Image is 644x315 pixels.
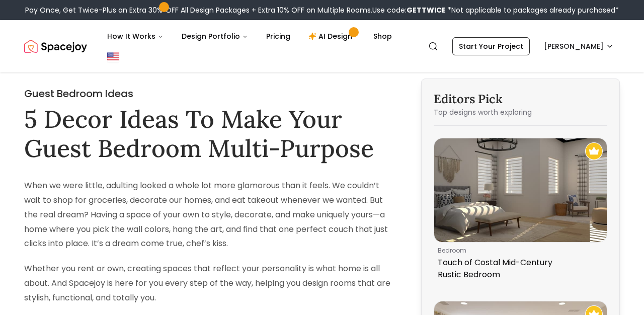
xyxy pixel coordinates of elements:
[99,26,172,46] button: How It Works
[24,87,395,101] h2: Guest Bedroom Ideas
[107,50,119,62] img: United States
[434,107,607,117] p: Top designs worth exploring
[99,26,400,46] nav: Main
[24,105,395,163] h1: 5 Decor Ideas To Make Your Guest Bedroom Multi-Purpose
[438,257,599,281] p: Touch of Costal Mid-Century Rustic Bedroom
[434,138,607,242] img: Touch of Costal Mid-Century Rustic Bedroom
[258,26,298,46] a: Pricing
[438,247,599,255] p: bedroom
[174,26,256,46] button: Design Portfolio
[24,262,395,305] p: Whether you rent or own, creating spaces that reflect your personality is what home is all about....
[434,138,607,285] a: Touch of Costal Mid-Century Rustic BedroomRecommended Spacejoy Design - Touch of Costal Mid-Centu...
[24,36,87,56] img: Spacejoy Logo
[365,26,400,46] a: Shop
[24,20,620,72] nav: Global
[24,179,395,251] p: When we were little, adulting looked a whole lot more glamorous than it feels. We couldn’t wait t...
[585,142,603,160] img: Recommended Spacejoy Design - Touch of Costal Mid-Century Rustic Bedroom
[24,36,87,56] a: Spacejoy
[372,5,446,15] span: Use code:
[538,37,620,55] button: [PERSON_NAME]
[452,37,530,55] a: Start Your Project
[446,5,619,15] span: *Not applicable to packages already purchased*
[25,5,619,15] div: Pay Once, Get Twice-Plus an Extra 30% OFF All Design Packages + Extra 10% OFF on Multiple Rooms.
[300,26,363,46] a: AI Design
[434,91,607,107] h3: Editors Pick
[407,5,446,15] b: GETTWICE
